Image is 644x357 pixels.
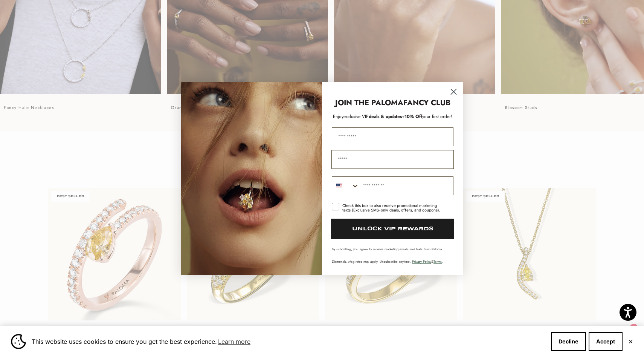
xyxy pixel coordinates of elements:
[433,259,442,264] a: Terms
[181,82,322,275] img: Loading...
[402,113,452,120] span: + your first order!
[412,259,443,264] span: & .
[551,332,586,351] button: Decline
[336,183,342,189] img: United States
[343,113,402,120] span: deals & updates
[628,339,633,344] button: Close
[343,113,369,120] span: exclusive VIP
[447,85,460,98] button: Close dialog
[11,334,26,349] img: Cookie banner
[331,150,454,169] input: Email
[342,203,444,212] div: Check this box to also receive promotional marketing texts (Exclusive SMS-only deals, offers, and...
[332,127,453,146] input: First Name
[335,97,403,108] strong: JOIN THE PALOMA
[331,219,454,239] button: UNLOCK VIP REWARDS
[403,97,450,108] strong: FANCY CLUB
[217,336,252,347] a: Learn more
[332,177,359,195] button: Search Countries
[332,247,453,264] p: By submitting, you agree to receive marketing emails and texts from Paloma Diamonds. Msg rates ma...
[32,336,545,347] span: This website uses cookies to ensure you get the best experience.
[404,113,422,120] span: 10% Off
[333,113,343,120] span: Enjoy
[412,259,431,264] a: Privacy Policy
[359,177,453,195] input: Phone Number
[589,332,623,351] button: Accept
